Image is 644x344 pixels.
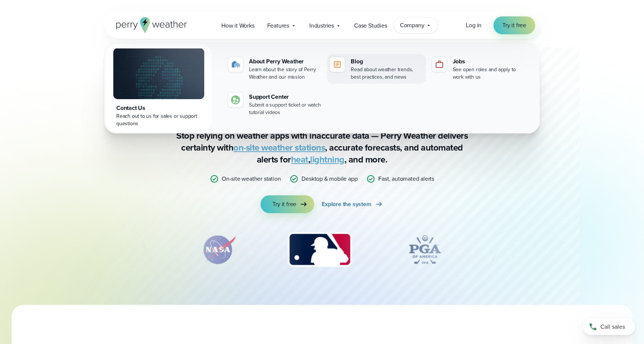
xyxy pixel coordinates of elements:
div: 3 of 12 [280,231,359,268]
a: Call sales [583,319,635,335]
img: DPR-Construction.svg [490,231,550,268]
div: Blog [351,57,423,66]
span: Industries [309,21,334,30]
div: Read about weather trends, best practices, and news [351,66,423,81]
a: Blog Read about weather trends, best practices, and news [327,54,426,84]
div: slideshow [142,231,502,272]
a: Support Center Submit a support ticket or watch tutorial videos [225,89,324,119]
img: contact-icon.svg [231,95,240,104]
a: About Perry Weather Learn about the story of Perry Weather and our mission [225,54,324,84]
div: Learn about the story of Perry Weather and our mission [249,66,321,81]
div: Jobs [453,57,525,66]
img: blog-icon.svg [333,60,342,69]
div: About Perry Weather [249,57,321,66]
span: Features [267,21,289,30]
span: Log in [466,21,482,29]
img: about-icon.svg [231,60,240,69]
span: Call sales [600,322,625,331]
p: Desktop & mobile app [302,174,357,183]
div: Submit a support ticket or watch tutorial videos [249,101,321,116]
span: Explore the system [322,200,371,209]
img: PGA.svg [395,231,455,268]
a: on-site weather stations [233,141,325,154]
div: 2 of 12 [192,231,244,268]
div: Support Center [249,92,321,101]
a: Case Studies [348,18,394,33]
span: Try it free [272,200,296,209]
img: jobs-icon-1.svg [435,60,444,69]
a: Try it free [261,195,314,213]
div: Reach out to us for sales or support questions [116,113,201,127]
span: How it Works [221,21,255,30]
a: heat [291,153,308,166]
a: Explore the system [322,195,383,213]
p: Fast, automated alerts [378,174,434,183]
span: Company [400,21,424,30]
span: Case Studies [354,21,387,30]
a: Log in [466,21,482,30]
a: How it Works [215,18,261,33]
div: See open roles and apply to work with us [453,66,525,81]
span: Try it free [502,21,526,30]
div: Contact Us [116,104,201,113]
div: 5 of 12 [490,231,550,268]
div: 4 of 12 [395,231,455,268]
a: Try it free [493,16,535,34]
p: Stop relying on weather apps with inaccurate data — Perry Weather delivers certainty with , accur... [173,130,471,165]
p: On-site weather station [222,174,281,183]
a: Contact Us Reach out to us for sales or support questions [106,44,212,132]
a: lightning [310,153,344,166]
a: Jobs See open roles and apply to work with us [429,54,528,84]
img: NASA.svg [192,231,244,268]
img: MLB.svg [280,231,359,268]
